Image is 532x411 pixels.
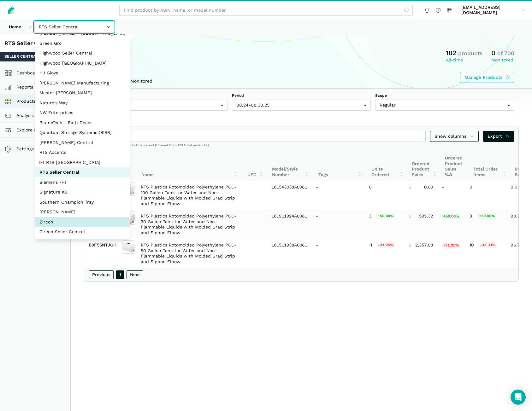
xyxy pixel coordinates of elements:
[35,138,130,148] button: [PERSON_NAME] Central
[89,270,114,279] a: Previous
[232,100,371,111] input: 08.24-08.30.25
[268,152,314,181] th: Model/Style Number: activate to sort column ascending
[469,152,510,181] th: Total Order Items: activate to sort column ascending
[419,213,433,219] span: 595.32
[478,242,497,248] span: -33.33%
[35,58,130,68] button: Highwood [GEOGRAPHIC_DATA]
[415,242,433,248] span: 2,357.08
[35,217,130,227] button: Zircon
[35,48,130,58] button: Highwood Seller Central
[409,213,411,219] span: $
[446,49,456,57] span: 182
[136,181,242,210] td: RTS Plastics Rotomolded Polyethylene PCO-100 Gallon Tank for Water and Non-Flammable Liquids with...
[88,93,228,99] label: Range
[442,243,461,248] span: -31.25%
[35,227,130,237] button: Zircon Seller Central
[369,213,371,219] span: 3
[477,213,497,219] span: +50.00%
[35,78,130,88] button: [PERSON_NAME] Manufacturing
[314,152,367,181] th: Tags: activate to sort column ascending
[459,3,528,17] a: [EMAIL_ADDRESS][DOMAIN_NAME]
[511,390,526,405] div: Open Intercom Messenger
[407,152,440,181] th: Ordered Product Sales: activate to sort column ascending
[434,133,474,140] span: Show columns
[89,242,116,247] a: B0F55NTJGH
[119,5,413,16] input: Find product by ASIN, name, or model number
[137,152,243,181] th: Name: activate to sort column ascending
[442,214,461,219] span: +50.00%
[465,181,506,210] td: 0
[4,39,66,47] div: RTS Seller Central
[136,239,242,268] td: RTS Plastics Rotomolded Polyethylene PCO-50 Gallon Tank for Water and Non-Flammable Liquids with ...
[506,181,531,210] td: 0.00%
[267,210,311,239] td: 161911924A0081
[364,181,404,210] td: 0
[461,5,520,16] span: [EMAIL_ADDRESS][DOMAIN_NAME]
[35,88,130,98] button: Master [PERSON_NAME]
[470,242,474,248] span: 10
[35,197,130,207] button: Southern Champion Tray
[497,50,514,56] span: of 700
[35,167,130,177] button: RTS Seller Central
[460,72,515,83] a: Manage Products
[488,133,510,140] span: Export
[34,21,114,32] input: RTS Seller Central
[7,126,44,134] span: Explore Data
[311,239,364,268] td: -
[409,184,411,190] span: $
[116,270,124,279] a: 1
[4,54,38,60] span: Seller Central
[35,128,130,138] button: Quantum Storage Systems (BISS)
[4,21,26,32] a: Home
[446,57,482,63] div: All-time
[127,270,143,279] a: Next
[311,210,364,239] td: -
[122,240,135,254] img: RTS Plastics Rotomolded Polyethylene PCO-50 Gallon Tank for Water and Non-Flammable Liquids with ...
[243,152,268,181] th: UPC: activate to sort column ascending
[506,210,531,239] td: 90.67%
[267,239,311,268] td: 161511938A0081
[470,213,472,219] span: 3
[369,242,372,248] span: 11
[375,93,514,99] label: Scope
[424,184,433,190] span: 0.00
[35,38,130,49] button: Green Gro
[367,152,407,181] th: Units Ordered: activate to sort column ascending
[35,98,130,108] button: Nature's Way
[136,210,242,239] td: RTS Plastics Rotomolded Polyethylene PCO-30 Gallon Tank for Water and Non-Flammable Liquids with ...
[375,100,514,111] input: Regular
[491,49,495,57] span: 0
[440,152,469,181] th: Ordered Product Sales %Δ
[232,93,371,99] label: Period
[409,242,411,248] span: $
[35,187,130,197] button: Signature K9
[35,177,130,188] button: Siemens -HI
[35,118,130,128] button: PlumbTech - Bath Decor
[89,131,426,142] input: Search products...
[35,108,130,118] button: NW Enterprises
[88,100,228,111] input: Weekly
[35,207,130,217] button: [PERSON_NAME]
[430,131,479,142] a: Show columns
[126,74,157,89] a: Monitored
[35,158,130,168] button: RTS [GEOGRAPHIC_DATA]
[491,57,514,63] div: Monitored
[458,50,482,56] span: products
[506,239,531,268] td: 96.77%
[437,181,465,210] td: -
[483,131,514,142] a: Export
[35,148,130,158] button: RTS Accents
[376,213,395,219] span: +50.00%
[376,242,395,248] span: -31.25%
[35,68,130,78] button: HJ Glove
[84,143,518,152] div: Showing 1 to 3 of 3 products this period (filtered from 178 total products)
[267,181,311,210] td: 161543038A0081
[311,181,364,210] td: -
